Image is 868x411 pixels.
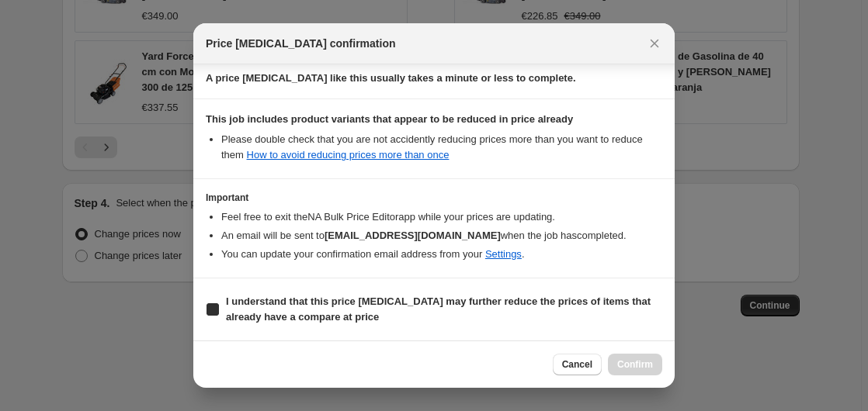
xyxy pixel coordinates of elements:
h3: Important [206,192,662,204]
button: Close [644,33,665,54]
b: [EMAIL_ADDRESS][DOMAIN_NAME] [325,230,501,241]
b: This job includes product variants that appear to be reduced in price already [206,113,573,125]
b: I understand that this price [MEDICAL_DATA] may further reduce the prices of items that already h... [226,295,651,323]
li: Please double check that you are not accidently reducing prices more than you want to reduce them [221,132,662,163]
a: How to avoid reducing prices more than once [247,149,450,161]
a: Settings [485,248,522,260]
button: Cancel [553,354,602,375]
li: An email will be sent to when the job has completed . [221,228,662,243]
li: You can update your confirmation email address from your . [221,247,662,262]
span: Price [MEDICAL_DATA] confirmation [206,36,396,51]
li: Feel free to exit the NA Bulk Price Editor app while your prices are updating. [221,209,662,225]
b: A price [MEDICAL_DATA] like this usually takes a minute or less to complete. [206,72,576,84]
span: Cancel [562,358,592,371]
